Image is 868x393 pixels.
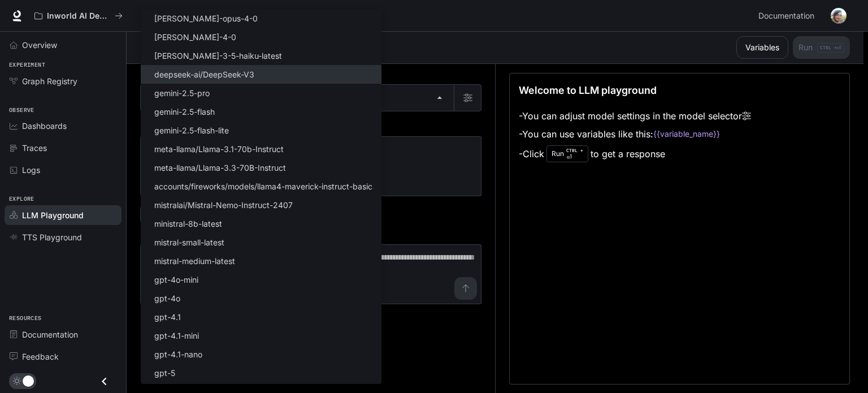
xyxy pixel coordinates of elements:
p: gemini-2.5-flash-lite [154,124,229,136]
p: mistral-medium-latest [154,255,235,267]
p: gpt-4.1 [154,311,181,323]
p: gpt-4.1-mini [154,330,199,342]
p: ministral-8b-latest [154,218,222,230]
p: mistral-small-latest [154,236,224,248]
p: gpt-4.1-nano [154,348,202,360]
p: gemini-2.5-pro [154,87,210,99]
p: [PERSON_NAME]-4-0 [154,31,236,43]
p: deepseek-ai/DeepSeek-V3 [154,68,254,80]
p: accounts/fireworks/models/llama4-maverick-instruct-basic [154,180,372,192]
p: mistralai/Mistral-Nemo-Instruct-2407 [154,199,293,211]
p: [PERSON_NAME]-opus-4-0 [154,12,258,24]
p: gpt-4o-mini [154,274,198,286]
p: meta-llama/Llama-3.3-70B-Instruct [154,162,286,174]
p: [PERSON_NAME]-3-5-haiku-latest [154,50,282,62]
p: gpt-5 [154,367,175,379]
p: gpt-4o [154,292,180,304]
p: gemini-2.5-flash [154,106,215,118]
p: meta-llama/Llama-3.1-70b-Instruct [154,143,284,155]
